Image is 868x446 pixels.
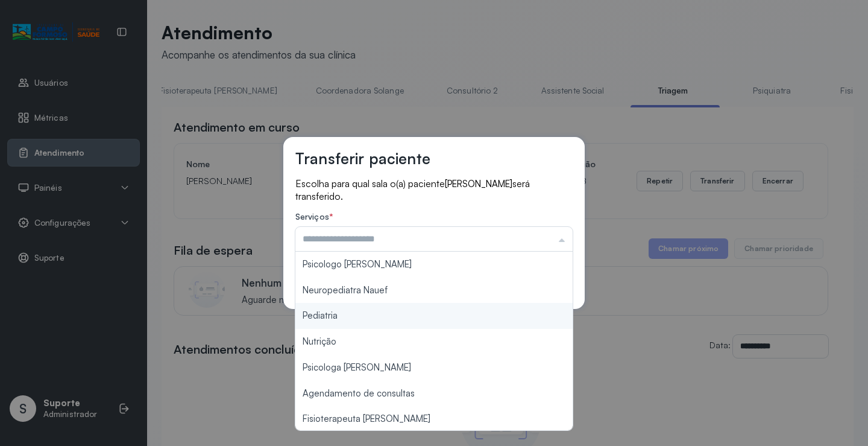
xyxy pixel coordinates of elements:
[445,178,512,190] span: [PERSON_NAME]
[295,329,573,355] li: Nutrição
[295,355,573,381] li: Psicologa [PERSON_NAME]
[295,177,573,202] p: Escolha para qual sala o(a) paciente será transferido.
[295,149,430,168] h3: Transferir paciente
[295,406,573,432] li: Fisioterapeuta [PERSON_NAME]
[295,381,573,407] li: Agendamento de consultas
[295,278,573,304] li: Neuropediatra Nauef
[295,211,329,221] span: Serviços
[295,252,573,278] li: Psicologo [PERSON_NAME]
[295,303,573,329] li: Pediatria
